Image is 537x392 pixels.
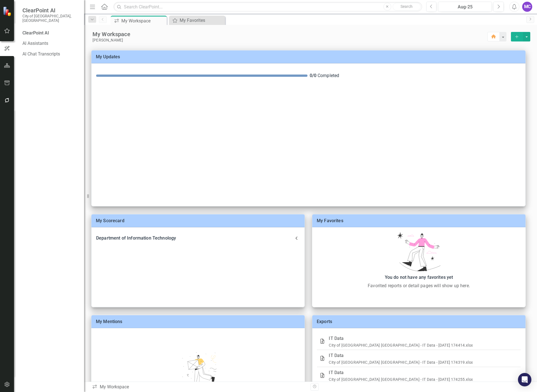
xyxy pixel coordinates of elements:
[22,51,78,57] a: AI Chat Transcripts
[315,282,523,289] div: Favorited reports or detail pages will show up here.
[393,3,421,11] button: Search
[329,360,473,365] a: City of [GEOGRAPHIC_DATA] [GEOGRAPHIC_DATA] - IT Data - [DATE] 174319.xlsx
[96,319,122,324] a: My Mentions
[329,335,516,342] div: IT Data
[92,232,304,244] div: Department of Information Technology
[121,17,165,24] div: My Workspace
[317,319,332,324] a: Exports
[401,4,413,9] span: Search
[317,218,343,223] a: My Favorites
[315,273,523,281] div: You do not have any favorites yet
[114,2,422,12] input: Search ClearPoint...
[511,32,530,41] div: split button
[180,17,224,24] div: My Favorites
[22,14,78,23] small: City of [GEOGRAPHIC_DATA], [GEOGRAPHIC_DATA]
[511,32,523,41] button: select merge strategy
[22,30,78,36] div: ClearPoint AI
[170,17,224,24] a: My Favorites
[518,373,531,386] div: Open Intercom Messenger
[310,73,521,79] div: Completed
[522,2,532,12] button: MC
[92,384,306,390] div: My Workspace
[329,343,473,347] a: City of [GEOGRAPHIC_DATA] [GEOGRAPHIC_DATA] - IT Data - [DATE] 174414.xlsx
[96,234,293,242] div: Department of Information Technology
[3,6,13,16] img: ClearPoint Strategy
[22,40,78,47] a: AI Assistants
[329,369,516,377] div: IT Data
[523,32,530,41] button: select merge strategy
[440,4,490,10] div: Aug-25
[96,54,120,59] a: My Updates
[329,377,473,382] a: City of [GEOGRAPHIC_DATA] [GEOGRAPHIC_DATA] - IT Data - [DATE] 174255.xlsx
[438,2,492,12] button: Aug-25
[92,31,487,38] div: My Workspace
[22,7,78,14] span: ClearPoint AI
[92,38,487,43] div: [PERSON_NAME]
[96,218,124,223] a: My Scorecard
[329,352,516,359] div: IT Data
[310,73,316,79] div: 0 / 0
